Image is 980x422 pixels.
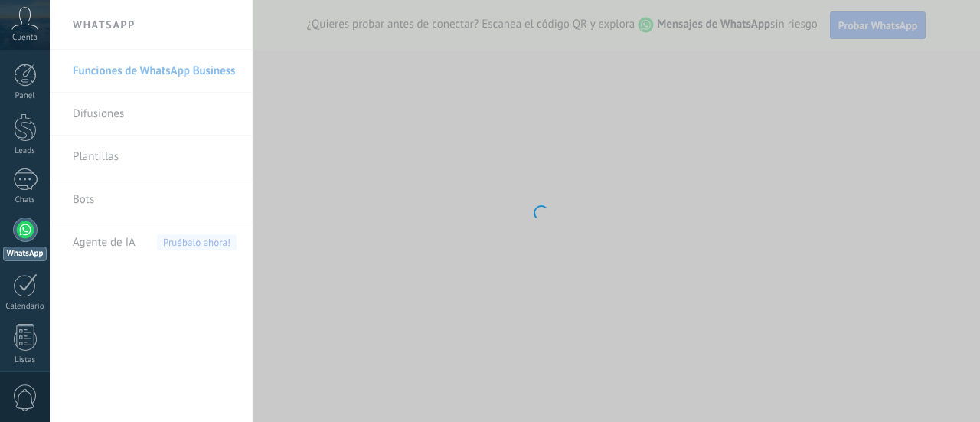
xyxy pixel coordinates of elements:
[3,302,47,312] div: Calendario
[3,146,47,156] div: Leads
[3,195,47,205] div: Chats
[3,355,47,365] div: Listas
[3,247,47,261] div: WhatsApp
[3,91,47,101] div: Panel
[12,33,38,43] span: Cuenta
